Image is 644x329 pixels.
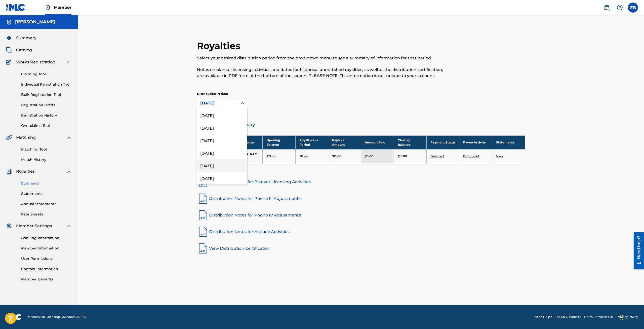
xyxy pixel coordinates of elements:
a: Banking Information [21,235,72,241]
a: Distribution Notes for Phono III Adjustments [197,193,525,205]
a: Summary [21,181,72,186]
img: pdf [197,242,209,254]
img: pdf [197,209,209,221]
div: User Menu [628,3,638,13]
img: expand [66,134,72,140]
div: [DATE] [197,109,247,121]
div: [DATE] [200,100,235,106]
img: Member Settings [6,223,12,229]
div: [DATE] [197,147,247,159]
img: logo [6,314,22,320]
span: Mechanical Licensing Collective © 2025 [28,315,86,319]
p: $0.44 [299,154,308,159]
img: Summary [6,35,12,41]
a: Public Search [602,3,612,13]
a: Claiming Tool [21,71,72,77]
div: [DATE] [197,121,247,134]
div: Drag [620,310,623,325]
a: Annual Statements [21,201,72,207]
a: Bulk Registration Tool [21,92,72,97]
a: Privacy Policy [617,315,638,319]
img: expand [66,223,72,229]
a: Contact Information [21,266,72,272]
span: Member [54,5,71,10]
a: Member Information [21,246,72,251]
iframe: Chat Widget [619,305,644,329]
span: Member Settings [16,223,52,229]
a: Match History [21,157,72,162]
a: View Distribution Certification [197,242,525,254]
span: Matching [16,134,36,140]
a: Registration History [21,113,72,118]
h5: Zachary Brown [15,19,56,25]
th: Opening Balance [263,135,295,149]
a: Statements [21,191,72,196]
a: Distribution Notes for Phono IV Adjustments [197,209,525,221]
a: Member Benefits [21,277,72,282]
p: $15.88 [332,154,341,159]
span: Catalog [16,47,32,53]
div: [DATE] [197,159,247,172]
a: Distribution Notes for Historic Activities [197,226,525,238]
a: Rate Sheets [21,212,72,217]
span: Summary [16,35,36,41]
th: Royalties in Period [295,135,328,149]
a: Deferred [430,154,444,158]
a: Overclaims Tool [21,123,72,128]
div: Help [615,3,625,13]
img: expand [66,168,72,174]
a: Need Help? [534,315,552,319]
th: Statements [492,135,525,149]
a: View [496,154,504,158]
th: Payee Activity [459,135,492,149]
a: User Permissions [21,256,72,261]
a: Individual Registration Tool [21,82,72,87]
h2: Royalties [197,40,243,52]
img: pdf [197,193,209,205]
img: search [604,5,610,11]
img: Accounts [6,19,12,25]
p: $15.88 [398,154,407,159]
img: help [617,5,623,11]
th: Amount Paid [361,135,394,149]
a: The MLC Website [555,315,581,319]
p: Notes on blanket licensing activities and dates for historical unmatched royalties, as well as th... [197,67,450,79]
img: Works Registration [6,59,13,65]
img: pdf [197,226,209,238]
a: Portal Terms of Use [584,315,614,319]
a: Registration Drafts [21,102,72,108]
img: Matching [6,134,12,140]
img: Royalties [6,168,12,174]
img: Top Rightsholder [45,5,51,11]
span: Royalties [16,168,35,174]
iframe: Resource Center [630,230,644,271]
div: [DATE] [197,172,247,184]
img: Catalog [6,47,12,53]
th: Payment Status [426,135,459,149]
img: MLC Logo [6,4,25,11]
th: Payable Amount [328,135,361,149]
div: [DATE] [197,134,247,147]
img: expand [66,59,72,65]
p: Distribution Period: [197,92,247,96]
a: CatalogCatalog [6,47,32,53]
span: Works Registration [16,59,55,65]
th: Closing Balance [394,135,426,149]
a: Distribution Notes for Blanket Licensing Activities [197,176,525,188]
a: SummarySummary [6,35,36,41]
a: Matching Tool [21,147,72,152]
p: $15.44 [266,154,276,159]
p: $0.00 [365,154,373,159]
p: Select your desired distribution period from the drop-down menu to see a summary of information f... [197,55,450,61]
a: Download [463,154,479,158]
a: Distribution Summary [197,119,525,131]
